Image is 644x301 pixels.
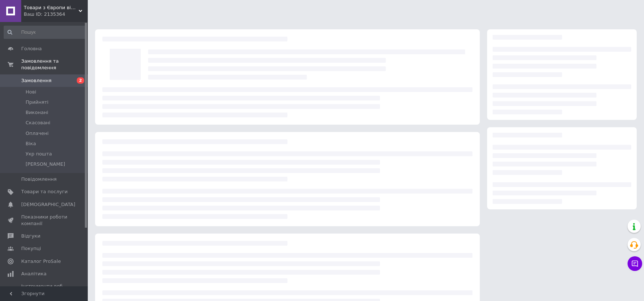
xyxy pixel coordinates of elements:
[24,4,79,11] span: Товари з Європи від "Patik"
[26,130,49,137] span: Оплачені
[26,99,48,106] span: Прийняті
[21,45,42,52] span: Головна
[4,26,86,39] input: Пошук
[21,245,41,252] span: Покупці
[26,120,50,126] span: Скасовані
[21,176,57,183] span: Повідомлення
[26,151,52,157] span: Укр пошта
[26,161,65,168] span: [PERSON_NAME]
[21,201,75,208] span: [DEMOGRAPHIC_DATA]
[26,109,48,116] span: Виконані
[26,89,36,95] span: Нові
[21,77,52,84] span: Замовлення
[26,140,36,147] span: Віка
[21,58,88,71] span: Замовлення та повідомлення
[21,258,61,265] span: Каталог ProSale
[21,214,68,227] span: Показники роботи компанії
[21,188,68,195] span: Товари та послуги
[21,271,46,277] span: Аналітика
[77,77,84,84] span: 2
[24,11,88,18] div: Ваш ID: 2135364
[21,233,40,239] span: Відгуки
[628,256,642,271] button: Чат з покупцем
[21,283,68,296] span: Інструменти веб-майстра та SEO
